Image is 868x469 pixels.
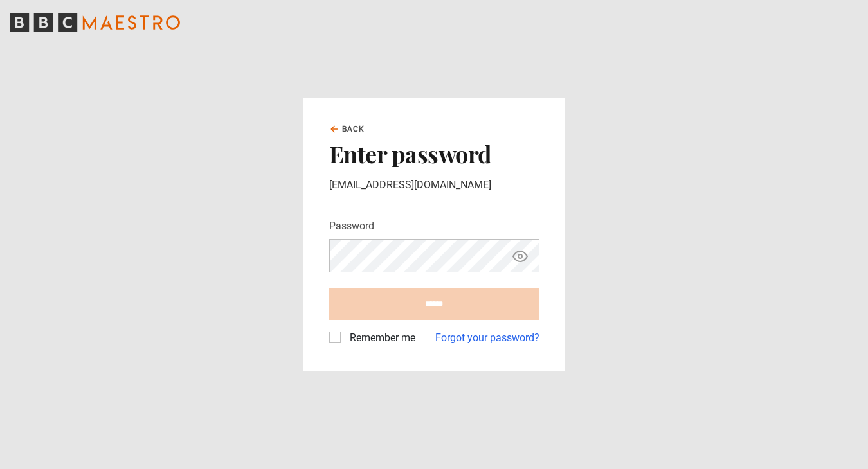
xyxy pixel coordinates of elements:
label: Password [329,218,374,234]
button: Show password [509,245,531,267]
h2: Enter password [329,140,539,167]
a: Forgot your password? [435,330,539,346]
a: Back [329,123,365,135]
span: Back [342,123,365,135]
svg: BBC Maestro [10,13,180,32]
p: [EMAIL_ADDRESS][DOMAIN_NAME] [329,177,539,193]
label: Remember me [345,330,415,346]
